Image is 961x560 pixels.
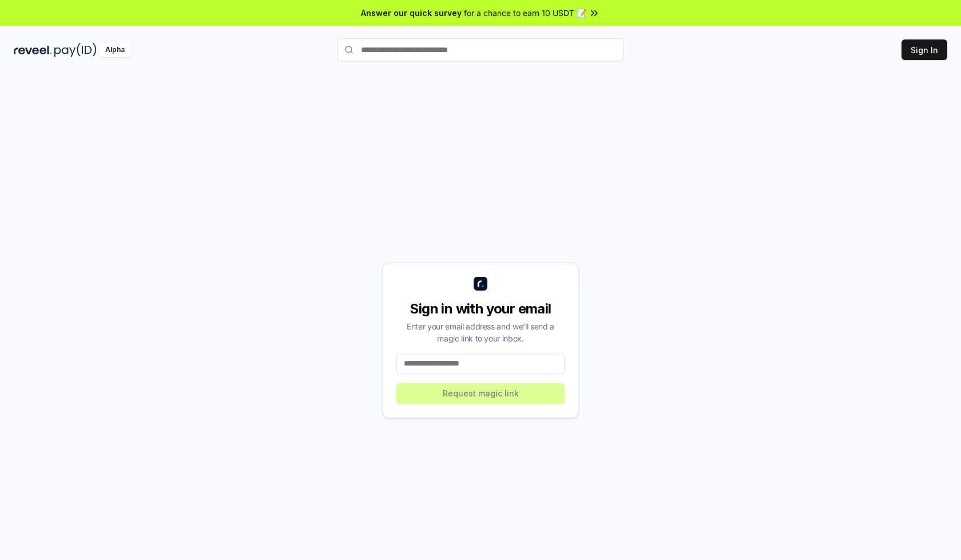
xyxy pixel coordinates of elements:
[902,39,947,60] button: Sign In
[464,7,586,19] span: for a chance to earn 10 USDT 📝
[14,43,52,57] img: reveel_dark
[474,277,487,291] img: logo_small
[396,320,565,344] div: Enter your email address and we’ll send a magic link to your inbox.
[99,43,131,57] div: Alpha
[396,300,565,318] div: Sign in with your email
[361,7,462,19] span: Answer our quick survey
[54,43,97,57] img: pay_id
